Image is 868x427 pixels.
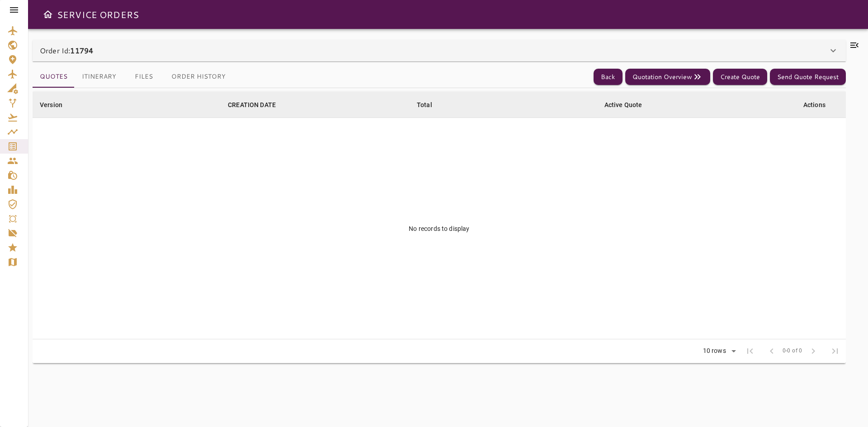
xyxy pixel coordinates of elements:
button: Send Quote Request [770,69,846,85]
p: Order Id: [40,45,93,56]
span: CREATION DATE [228,99,288,110]
div: basic tabs example [33,66,233,88]
span: Total [417,99,444,110]
h6: SERVICE ORDERS [57,7,139,22]
button: Quotation Overview [625,69,710,85]
div: Version [40,99,62,110]
button: Create Quote [713,69,767,85]
div: Active Quote [604,99,642,110]
button: Quotes [33,66,75,88]
span: 0-0 of 0 [783,347,802,356]
span: Previous Page [761,340,783,362]
span: First Page [739,340,761,362]
td: No records to display [33,118,846,339]
div: Total [417,99,432,110]
button: Files [123,66,164,88]
span: Version [40,99,74,110]
span: Active Quote [604,99,654,110]
button: Open drawer [39,5,57,23]
b: 11794 [70,45,93,56]
div: 10 rows [701,347,728,355]
div: Order Id:11794 [33,40,846,61]
button: Order History [164,66,233,88]
button: Back [594,69,623,85]
div: CREATION DATE [228,99,276,110]
span: Next Page [802,340,824,362]
span: Last Page [824,340,846,362]
div: 10 rows [697,344,739,358]
button: Itinerary [75,66,123,88]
